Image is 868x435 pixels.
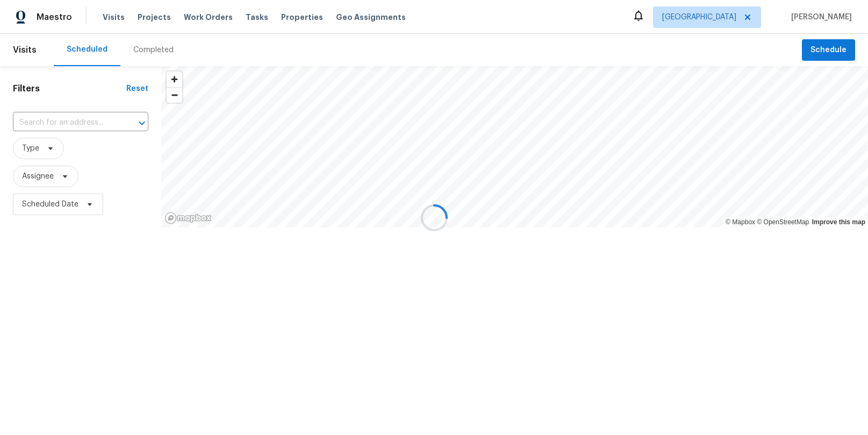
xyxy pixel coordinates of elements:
a: Mapbox [726,218,755,226]
button: Zoom in [167,72,182,87]
a: Mapbox homepage [164,212,212,224]
button: Zoom out [167,87,182,103]
a: Improve this map [812,218,865,226]
span: Zoom out [167,88,182,103]
a: OpenStreetMap [757,218,809,226]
